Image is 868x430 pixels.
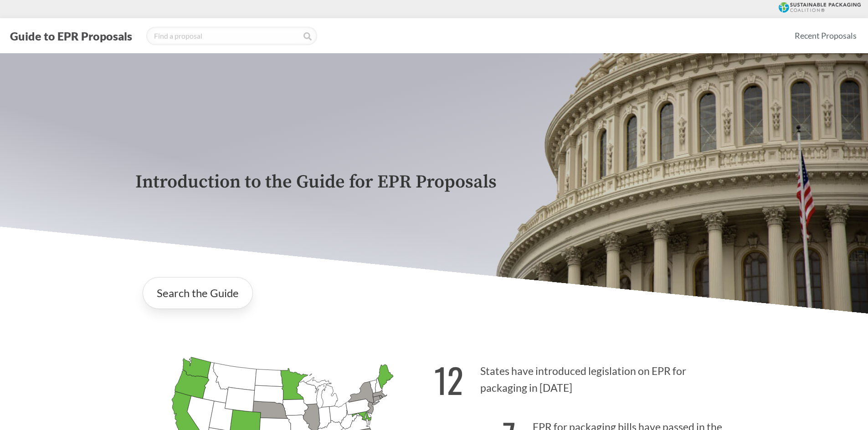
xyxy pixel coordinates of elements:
[146,27,317,45] input: Find a proposal
[135,172,733,192] p: Introduction to the Guide for EPR Proposals
[791,25,861,46] a: Recent Proposals
[434,354,463,405] strong: 12
[7,29,135,43] button: Guide to EPR Proposals
[434,349,733,405] p: States have introduced legislation on EPR for packaging in [DATE]
[143,277,253,309] a: Search the Guide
